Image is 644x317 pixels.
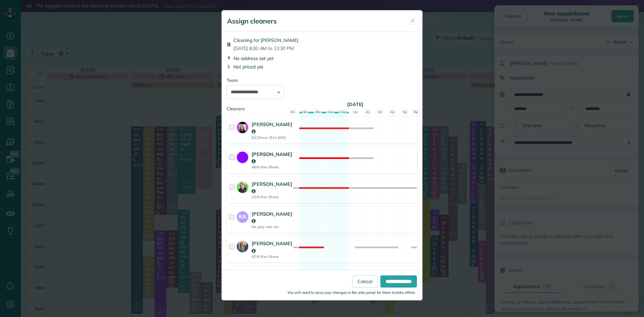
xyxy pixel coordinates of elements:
strong: 46% Rev Share [252,165,292,169]
span: ✕ [411,17,415,24]
strong: $22/hour (Est: $88) [252,135,292,140]
strong: [PERSON_NAME] [252,211,292,224]
a: Cancel [352,275,378,287]
h5: Assign cleaners [227,16,277,26]
strong: KA [237,211,248,221]
div: No address set yet [227,55,417,62]
strong: [PERSON_NAME] [252,151,292,164]
strong: 42% Rev Share [252,254,292,259]
strong: [PERSON_NAME] [252,240,292,254]
div: Not priced yet [227,63,417,70]
span: Cleaning for [PERSON_NAME] [233,37,298,44]
div: Team [227,77,417,84]
strong: [PERSON_NAME] [252,181,292,194]
strong: No pay rate set [252,224,292,229]
strong: 42% Rev Share [252,195,292,199]
strong: [PERSON_NAME] [252,121,292,135]
div: Cleaners [227,106,417,108]
small: You will need to save your changes in the side panel for them to take effect. [287,290,416,295]
span: [DATE] 8:30 AM to 12:30 PM [233,45,298,52]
